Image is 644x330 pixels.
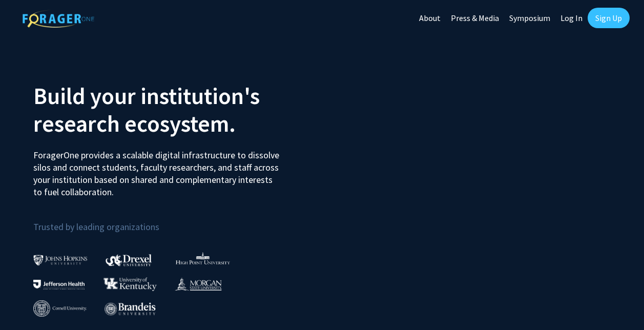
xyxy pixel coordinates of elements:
img: Johns Hopkins University [33,255,88,265]
img: Drexel University [106,254,152,266]
img: Cornell University [33,300,87,317]
p: ForagerOne provides a scalable digital infrastructure to dissolve silos and connect students, fac... [33,141,281,198]
a: Sign Up [588,8,630,28]
p: Trusted by leading organizations [33,207,315,235]
h2: Build your institution's research ecosystem. [33,82,315,137]
img: High Point University [176,252,230,264]
img: Thomas Jefferson University [33,280,85,290]
img: Brandeis University [105,302,156,315]
img: University of Kentucky [103,277,157,291]
img: ForagerOne Logo [23,10,94,28]
img: Morgan State University [175,277,222,291]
